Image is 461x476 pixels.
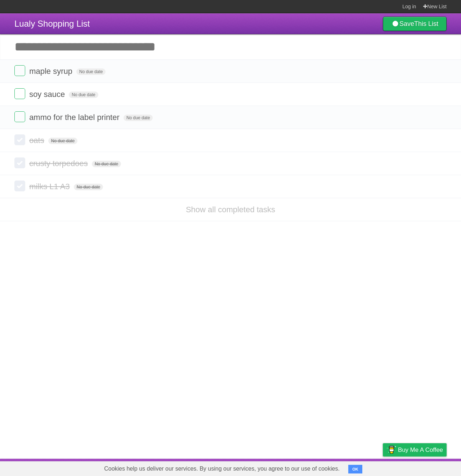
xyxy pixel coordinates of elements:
label: Done [14,88,25,99]
a: Buy me a coffee [383,443,447,457]
img: Buy me a coffee [386,444,396,456]
a: SaveThis List [383,17,447,31]
a: About [287,461,302,474]
b: This List [414,20,438,27]
span: Lualy Shopping List [14,19,90,28]
span: crusty torpedoes [29,159,90,168]
a: Terms [349,461,365,474]
span: Cookies help us deliver our services. By using our services, you agree to our use of cookies. [97,462,347,476]
span: No due date [69,92,98,98]
span: milks L1 A3 [29,182,72,191]
span: Buy me a coffee [398,444,443,456]
span: No due date [92,161,121,167]
span: maple syrup [29,67,74,76]
span: oats [29,136,46,145]
span: No due date [74,184,103,190]
label: Done [14,65,25,76]
span: No due date [48,138,77,144]
label: Done [14,181,25,191]
label: Done [14,111,25,122]
a: Suggest a feature [401,461,447,474]
button: OK [348,465,362,473]
a: Developers [311,461,340,474]
span: No due date [76,68,106,75]
a: Show all completed tasks [186,205,275,214]
a: Privacy [373,461,392,474]
span: No due date [124,115,153,121]
span: soy sauce [29,90,67,99]
span: ammo for the label printer [29,113,121,122]
label: Done [14,134,25,145]
label: Done [14,157,25,168]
